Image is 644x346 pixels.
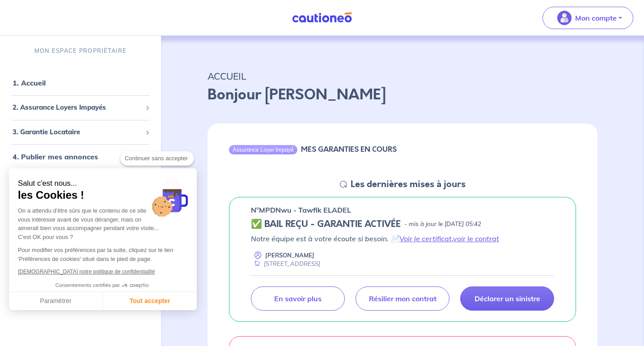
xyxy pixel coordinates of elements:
[13,78,46,87] a: 1. Accueil
[399,234,452,243] a: Voir le certificat
[18,269,155,275] a: [DEMOGRAPHIC_DATA] notre politique de confidentialité
[475,294,540,303] p: Déclarer un sinistre
[460,286,554,311] a: Déclarer un sinistre
[4,124,157,141] div: 3. Garantie Locataire
[208,68,597,84] p: ACCUEIL
[34,47,127,55] p: MON ESPACE PROPRIÉTAIRE
[4,173,157,191] div: 5.NOUVEAUMes bons plans
[13,103,142,113] span: 2. Assurance Loyers Impayés
[120,151,194,166] button: Continuer sans accepter
[4,248,157,266] div: 8. Mes informations
[575,13,617,23] p: Mon compte
[18,206,188,241] div: On a attendu d'être sûrs que le contenu de ce site vous intéresse avant de vous déranger, mais on...
[4,99,157,116] div: 2. Assurance Loyers Impayés
[13,127,142,137] span: 3. Garantie Locataire
[404,220,481,229] p: - mis à jour le [DATE] 05:42
[4,273,157,291] div: 9. Mes factures
[301,145,397,154] h6: MES GARANTIES EN COURS
[265,251,314,260] p: [PERSON_NAME]
[4,148,157,166] div: 4. Publier mes annonces
[18,179,188,188] small: Salut c'est nous...
[288,12,356,23] img: Cautioneo
[369,294,436,303] p: Résilier mon contrat
[55,283,120,288] span: Consentements certifiés par
[251,260,320,268] div: [STREET_ADDRESS]
[4,198,157,216] div: 6.NOUVEAUParrainage
[251,233,554,244] p: Notre équipe est à votre écoute si besoin. 📄 ,
[251,219,554,230] div: state: CONTRACT-VALIDATED, Context: NEW,MAYBE-CERTIFICATE,ALONE,LESSOR-DOCUMENTS
[4,223,157,241] div: 7. Contact
[453,234,499,243] a: voir le contrat
[274,294,322,303] p: En savoir plus
[542,7,633,29] button: illu_account_valid_menu.svgMon compte
[9,292,103,311] button: Paramétrer
[13,152,98,161] a: 4. Publier mes annonces
[229,145,297,154] div: Assurance Loyer Impayé
[125,154,190,163] span: Continuer sans accepter
[356,286,449,311] a: Résilier mon contrat
[51,280,155,291] button: Consentements certifiés par
[251,219,401,230] h5: ✅ BAIL REÇU - GARANTIE ACTIVÉE
[103,292,197,311] button: Tout accepter
[122,272,148,299] svg: Axeptio
[251,205,351,215] p: n°MPDNwu - Tawfik ELADEL
[18,188,188,202] span: les Cookies !
[4,74,157,92] div: 1. Accueil
[251,286,345,311] a: En savoir plus
[208,84,597,106] p: Bonjour [PERSON_NAME]
[18,246,188,263] p: Pour modifier vos préférences par la suite, cliquez sur le lien 'Préférences de cookies' situé da...
[351,179,466,190] h5: Les dernières mises à jours
[557,11,572,25] img: illu_account_valid_menu.svg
